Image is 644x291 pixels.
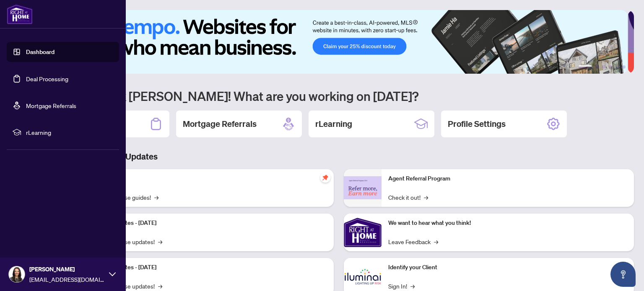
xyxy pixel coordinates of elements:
h2: rLearning [315,118,352,130]
h1: Welcome back [PERSON_NAME]! What are you working on [DATE]? [44,88,634,104]
span: → [424,193,428,202]
p: Platform Updates - [DATE] [88,263,327,272]
span: → [434,237,438,246]
a: Check it out!→ [388,193,428,202]
h2: Mortgage Referrals [183,118,257,130]
span: pushpin [320,173,330,183]
span: [EMAIL_ADDRESS][DOMAIN_NAME] [29,275,105,284]
span: rLearning [26,128,113,137]
a: Sign In!→ [388,281,415,291]
img: Agent Referral Program [344,176,382,199]
button: 5 [615,65,619,69]
button: 4 [609,65,612,69]
a: Dashboard [26,48,55,56]
button: 2 [595,65,599,69]
img: Profile Icon [9,266,25,282]
span: [PERSON_NAME] [29,265,105,274]
p: We want to hear what you think! [388,219,627,228]
h3: Brokerage & Industry Updates [44,151,634,162]
button: 1 [579,65,592,69]
button: 6 [622,65,626,69]
p: Platform Updates - [DATE] [88,219,327,228]
p: Identify your Client [388,263,627,272]
h2: Profile Settings [448,118,506,130]
p: Self-Help [88,174,327,183]
img: Slide 0 [44,10,628,74]
span: → [154,193,158,202]
a: Mortgage Referrals [26,102,76,109]
img: logo [7,4,33,24]
p: Agent Referral Program [388,174,627,183]
span: → [158,237,162,246]
span: → [410,281,415,291]
img: We want to hear what you think! [344,214,382,251]
button: Open asap [610,262,636,287]
a: Leave Feedback→ [388,237,438,246]
button: 3 [602,65,605,69]
span: → [158,281,162,291]
a: Deal Processing [26,75,68,82]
